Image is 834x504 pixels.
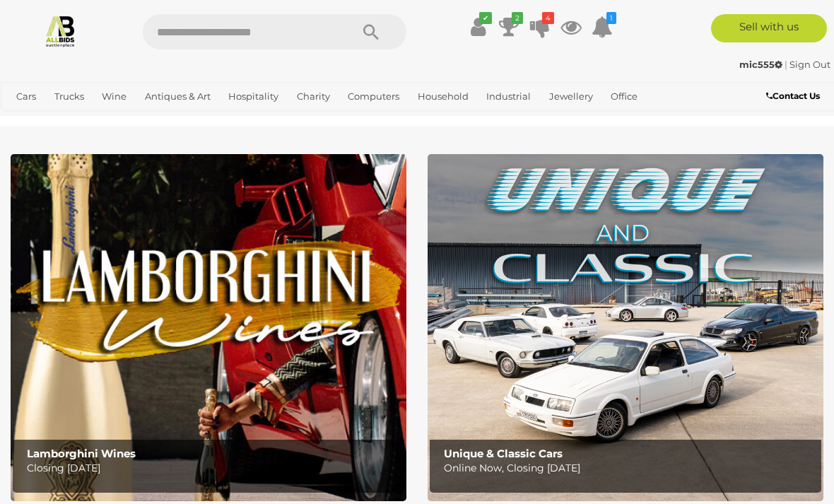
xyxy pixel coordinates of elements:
a: Lamborghini Wines Lamborghini Wines Closing [DATE] [11,154,406,501]
img: Lamborghini Wines [11,154,406,501]
a: Antiques & Art [139,85,216,108]
a: 1 [592,14,613,40]
button: Search [336,14,406,49]
i: 4 [542,12,554,24]
a: Computers [342,85,405,108]
b: Contact Us [766,90,820,101]
a: Sports [11,108,51,131]
a: ✔ [467,14,488,40]
a: Wine [96,85,132,108]
i: 2 [512,12,523,24]
a: Jewellery [544,85,599,108]
a: Sign Out [789,59,830,70]
p: Online Now, Closing [DATE] [444,459,815,477]
strong: mic555 [739,59,782,70]
a: Household [412,85,474,108]
a: Contact Us [766,88,823,104]
a: mic555 [739,59,785,70]
p: Closing [DATE] [27,459,398,477]
span: | [785,59,787,70]
a: Industrial [481,85,536,108]
a: Sell with us [711,14,827,42]
a: Charity [291,85,336,108]
a: [GEOGRAPHIC_DATA] [58,108,170,131]
a: 2 [498,14,519,40]
a: Unique & Classic Cars Unique & Classic Cars Online Now, Closing [DATE] [428,154,823,501]
b: Lamborghini Wines [27,447,136,460]
i: 1 [606,12,616,24]
a: Trucks [49,85,90,108]
a: Hospitality [223,85,284,108]
a: 4 [529,14,551,40]
b: Unique & Classic Cars [444,447,563,460]
a: Cars [11,85,42,108]
i: ✔ [479,12,492,24]
img: Allbids.com.au [44,14,77,47]
a: Office [605,85,643,108]
img: Unique & Classic Cars [428,154,823,501]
